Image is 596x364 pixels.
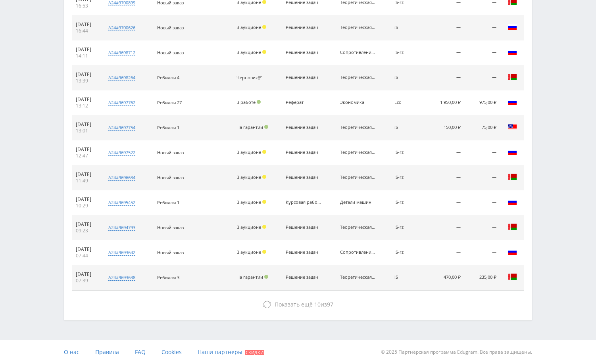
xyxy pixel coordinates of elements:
[508,197,517,207] img: rus.png
[64,340,79,364] a: О нас
[427,115,465,140] td: 150,00 ₽
[76,153,97,159] div: 12:47
[76,21,97,28] div: [DATE]
[427,165,465,190] td: —
[76,103,97,109] div: 13:12
[161,340,182,364] a: Cookies
[108,174,135,181] div: a24#9696634
[157,25,184,31] span: Новый заказ
[286,125,321,130] div: Решение задач
[465,265,500,290] td: 235,00 ₽
[302,340,532,364] div: © 2025 Партнёрская программа Edugram. Все права защищены.
[340,50,376,55] div: Сопротивление материалов
[508,97,517,107] img: rus.png
[340,200,376,205] div: Детали машин
[465,115,500,140] td: 75,00 ₽
[76,178,97,184] div: 11:49
[394,250,423,255] div: IS-rz
[262,25,266,29] span: Холд
[262,250,266,254] span: Холд
[340,250,376,255] div: Сопротивление материалов
[76,278,97,284] div: 07:39
[108,249,135,256] div: a24#9693642
[275,301,313,308] span: Показать ещё
[286,175,321,180] div: Решение задач
[340,25,376,30] div: Теоретическая механика
[108,100,135,106] div: a24#9697762
[465,215,500,240] td: —
[236,224,261,230] span: В аукционе
[286,200,321,205] div: Курсовая работа
[257,100,261,104] span: Подтвержден
[157,199,179,205] span: Ребиллы 1
[108,25,135,31] div: a24#9700626
[135,348,146,356] span: FAQ
[262,200,266,204] span: Холд
[286,50,321,55] div: Решение задач
[394,200,423,205] div: IS-rz
[236,124,263,130] span: На гарантии
[394,175,423,180] div: IS-rz
[76,271,97,278] div: [DATE]
[427,15,465,40] td: —
[427,140,465,165] td: —
[76,46,97,53] div: [DATE]
[508,22,517,32] img: rus.png
[76,228,97,234] div: 09:23
[236,274,263,280] span: На гарантии
[108,224,135,231] div: a24#9694793
[157,224,184,230] span: Новый заказ
[157,125,179,130] span: Ребиллы 1
[508,222,517,232] img: blr.png
[286,100,321,105] div: Реферат
[394,100,423,105] div: Eco
[314,301,321,308] span: 10
[465,15,500,40] td: —
[508,247,517,257] img: rus.png
[198,348,242,356] span: Наши партнеры
[286,250,321,255] div: Решение задач
[76,3,97,9] div: 16:53
[465,90,500,115] td: 975,00 ₽
[76,221,97,228] div: [DATE]
[76,128,97,134] div: 13:01
[508,122,517,132] img: usa.png
[327,301,333,308] span: 97
[157,249,184,255] span: Новый заказ
[275,301,333,308] span: из
[76,28,97,34] div: 16:44
[135,340,146,364] a: FAQ
[236,249,261,255] span: В аукционе
[394,225,423,230] div: IS-rz
[157,149,184,155] span: Новый заказ
[394,75,423,80] div: iS
[72,297,524,312] button: Показать ещё 10из97
[340,275,376,280] div: Теоретическая механика
[262,175,266,179] span: Холд
[286,225,321,230] div: Решение задач
[465,65,500,90] td: —
[108,50,135,56] div: a24#9698712
[508,72,517,82] img: blr.png
[340,100,376,105] div: Экономика
[465,190,500,215] td: —
[264,275,268,279] span: Подтвержден
[508,47,517,57] img: rus.png
[465,40,500,65] td: —
[108,149,135,156] div: a24#9697522
[76,253,97,259] div: 07:44
[427,265,465,290] td: 470,00 ₽
[465,165,500,190] td: —
[108,125,135,131] div: a24#9697754
[427,90,465,115] td: 1 950,00 ₽
[64,348,79,356] span: О нас
[465,240,500,265] td: —
[427,40,465,65] td: —
[508,147,517,157] img: rus.png
[76,96,97,103] div: [DATE]
[236,49,261,55] span: В аукционе
[508,172,517,182] img: blr.png
[286,275,321,280] div: Решение задач
[76,146,97,153] div: [DATE]
[76,203,97,209] div: 10:29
